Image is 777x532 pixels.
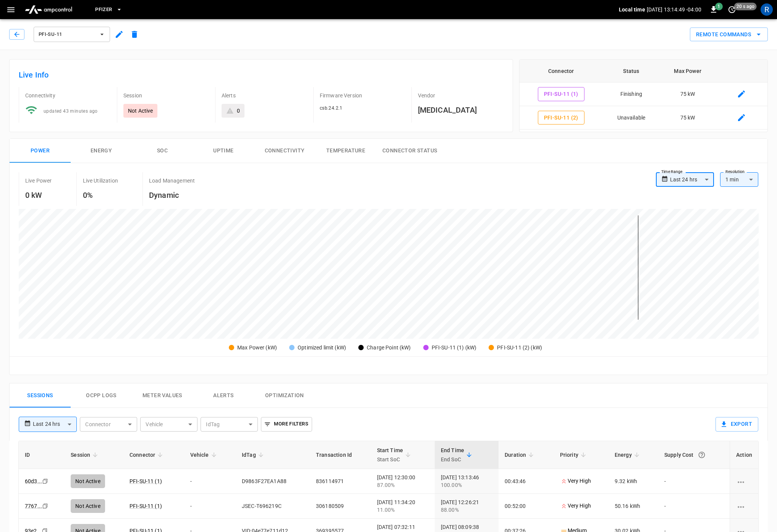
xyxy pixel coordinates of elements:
span: Energy [615,450,642,459]
th: Status [603,60,660,82]
a: PFI-SU-11 (1) [129,503,162,509]
img: ampcontrol.io logo [22,2,75,17]
th: Connector [520,60,603,82]
div: 0 [237,107,240,115]
td: 75 kW [660,82,715,106]
button: Uptime [193,139,254,163]
div: 1 min [720,172,758,187]
button: Alerts [193,383,254,408]
span: Priority [560,450,588,459]
td: D9863F27EA1A88 [236,469,310,494]
h6: 0 kW [25,189,52,201]
p: Alerts [222,92,307,99]
div: profile-icon [761,3,773,16]
span: Vehicle [190,450,219,459]
div: Optimized limit (kW) [298,344,346,352]
div: Supply Cost [664,448,724,462]
a: 60d3... [25,478,42,484]
td: 00:43:46 [499,469,554,494]
h6: 0% [83,189,118,201]
p: Start SoC [377,455,403,464]
button: Temperature [315,139,376,163]
td: 75 kW [660,106,715,130]
div: [DATE] 12:26:21 [441,498,492,514]
a: PFI-SU-11 (1) [129,478,162,484]
table: connector table [520,60,767,129]
p: [DATE] 13:14:49 -04:00 [647,6,701,13]
div: 87.00% [377,481,429,489]
div: Max Power (kW) [237,344,277,352]
button: Meter Values [132,383,193,408]
span: 1 [715,3,723,10]
td: - [658,494,730,519]
div: End Time [441,446,464,464]
button: Power [10,139,71,163]
div: Last 24 hrs [33,417,77,432]
label: Resolution [725,169,745,175]
td: 306180509 [310,494,371,519]
div: Not Active [71,474,105,488]
td: - [184,469,236,494]
button: The cost of your charging session based on your supply rates [695,448,709,462]
button: PFI-SU-11 [34,27,110,42]
td: Finishing [603,82,660,106]
th: Action [730,441,758,469]
a: 7767... [25,503,42,509]
th: ID [19,441,65,469]
button: set refresh interval [726,3,738,16]
td: 00:52:00 [499,494,554,519]
p: Firmware Version [320,92,405,99]
p: Not Active [128,107,153,115]
span: PFI-SU-11 [39,30,95,39]
p: Very High [560,477,591,485]
button: PFI-SU-11 (1) [538,87,584,101]
button: PFI-SU-11 (2) [538,111,584,125]
span: updated 43 minutes ago [44,108,98,114]
button: Export [715,417,758,432]
button: Energy [71,139,132,163]
th: Transaction Id [310,441,371,469]
div: charging session options [736,477,752,485]
p: Vendor [418,92,503,99]
span: IdTag [242,450,266,459]
p: Live Utilization [83,177,118,184]
div: Not Active [71,499,105,513]
div: PFI-SU-11 (1) (kW) [432,344,477,352]
label: Time Range [661,169,683,175]
span: csb.24.2.1 [320,105,343,111]
button: Pfizer [92,2,125,17]
p: End SoC [441,455,464,464]
th: Max Power [660,60,715,82]
div: Last 24 hrs [670,172,714,187]
div: PFI-SU-11 (2) (kW) [497,344,542,352]
span: End TimeEnd SoC [441,446,474,464]
p: Connectivity [25,92,111,99]
h6: Live Info [19,69,503,81]
td: - [658,469,730,494]
div: remote commands options [690,27,768,42]
p: Session [123,92,209,99]
div: copy [42,477,49,485]
button: More Filters [261,417,312,432]
button: Remote Commands [690,27,768,42]
div: 88.00% [441,506,492,514]
button: Connectivity [254,139,315,163]
td: JSEC-T696219C [236,494,310,519]
div: copy [42,502,49,510]
td: - [184,494,236,519]
span: Pfizer [95,5,112,14]
p: Load Management [149,177,195,184]
div: charging session options [736,502,752,510]
div: [DATE] 11:34:20 [377,498,429,514]
h6: [MEDICAL_DATA] [418,104,503,116]
button: SOC [132,139,193,163]
td: Unavailable [603,106,660,130]
span: Duration [505,450,536,459]
span: Start TimeStart SoC [377,446,413,464]
p: Live Power [25,177,52,184]
div: 100.00% [441,481,492,489]
div: [DATE] 12:30:00 [377,474,429,489]
span: Connector [129,450,165,459]
p: Very High [560,502,591,510]
button: Connector Status [376,139,443,163]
